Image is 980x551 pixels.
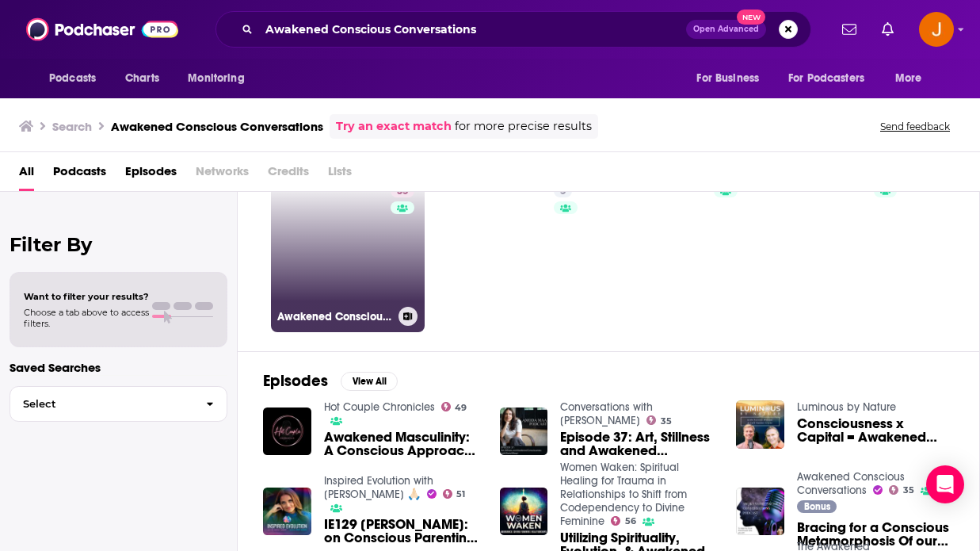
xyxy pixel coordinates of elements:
span: Choose a tab above to access filters. [24,307,149,329]
a: 5 [431,178,585,332]
img: Awakened Masculinity: A Conscious Approach to the Swingers Lifestyle [263,408,311,456]
span: Logged in as justine87181 [919,12,954,47]
a: Show notifications dropdown [875,16,900,43]
button: open menu [884,63,942,94]
span: for more precise results [455,117,592,136]
a: Episode 37: Art, Stillness and Awakened Consciousness (with David Ellzey) [560,430,717,457]
span: 49 [455,404,467,411]
span: 56 [625,518,636,525]
a: EpisodesView All [263,371,398,391]
span: For Business [696,67,759,90]
a: 35 [391,185,414,197]
h2: Filter By [10,233,227,256]
span: More [895,67,922,90]
span: Open Advanced [693,25,759,33]
img: Consciousness x Capital = Awakened Impact = Civilizational Wellbeing [736,400,784,449]
button: open menu [685,63,779,94]
a: Show notifications dropdown [836,16,863,43]
div: Open Intercom Messenger [926,465,964,503]
a: 49 [441,402,467,411]
span: New [737,10,765,25]
img: Podchaser - Follow, Share and Rate Podcasts [26,14,178,44]
a: Awakened Conscious Conversations [797,470,905,497]
img: Bracing for a Conscious Metamorphosis Of our Podcast [736,488,784,536]
span: Charts [125,67,159,90]
a: 35 [889,485,914,495]
img: Utilizing Spirituality, Evolution, & Awakened Consciousness To Break Free From Addiction To Victi... [500,488,548,536]
img: Episode 37: Art, Stillness and Awakened Consciousness (with David Ellzey) [500,408,548,456]
a: Women Waken: Spiritual Healing for Trauma in Relationships to Shift from Codependency to Divine F... [560,461,687,528]
span: Networks [196,159,249,191]
a: Consciousness x Capital = Awakened Impact = Civilizational Wellbeing [797,417,954,444]
span: Credits [268,159,309,191]
a: IE129 Dr. Shefali Tsabary: on Conscious Parenting: Creating Confident Children w Awakened Family ... [324,518,481,545]
span: Episode 37: Art, Stillness and Awakened Consciousness (with [PERSON_NAME]) [560,430,717,457]
a: Podcasts [53,159,106,191]
span: Want to filter your results? [24,291,149,302]
button: Select [10,386,227,422]
img: IE129 Dr. Shefali Tsabary: on Conscious Parenting: Creating Confident Children w Awakened Family ... [263,488,311,536]
span: Podcasts [49,67,96,90]
button: View All [341,372,398,391]
a: Bracing for a Conscious Metamorphosis Of our Podcast [797,521,954,548]
a: Try an exact match [336,117,452,136]
a: 56 [611,516,636,526]
span: Lists [328,159,352,191]
span: 35 [903,487,914,494]
a: 51 [443,489,466,499]
button: Open AdvancedNew [686,20,766,39]
a: Luminous by Nature [797,400,896,414]
button: Send feedback [875,120,955,133]
h3: Awakened Conscious Conversations [277,310,392,323]
a: Hot Couple Chronicles [324,400,435,414]
span: For Podcasters [788,67,864,90]
h2: Episodes [263,371,328,391]
p: Saved Searches [10,360,227,375]
a: Charts [115,63,169,94]
span: 51 [456,491,465,498]
button: open menu [177,63,265,94]
span: Monitoring [188,67,244,90]
button: open menu [778,63,887,94]
span: 35 [661,418,672,425]
div: Search podcasts, credits, & more... [215,11,811,48]
button: Show profile menu [919,12,954,47]
h3: Search [52,119,92,134]
a: Awakened Masculinity: A Conscious Approach to the Swingers Lifestyle [324,430,481,457]
a: Episodes [125,159,177,191]
button: open menu [38,63,116,94]
a: All [19,159,34,191]
a: 35Awakened Conscious Conversations [271,178,425,332]
span: Select [10,399,193,409]
a: 5 [554,185,572,197]
a: Conversations with Amoda Maa [560,400,653,427]
a: 35 [646,415,672,425]
a: Inspired Evolution with Amrit Sandhu 🙏🏻 [324,474,433,501]
input: Search podcasts, credits, & more... [259,17,686,42]
h3: Awakened Conscious Conversations [111,119,323,134]
span: IE129 [PERSON_NAME]: on Conscious Parenting: Creating Confident Children w Awakened Family Dynamics [324,518,481,545]
span: Bonus [804,502,830,511]
img: User Profile [919,12,954,47]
